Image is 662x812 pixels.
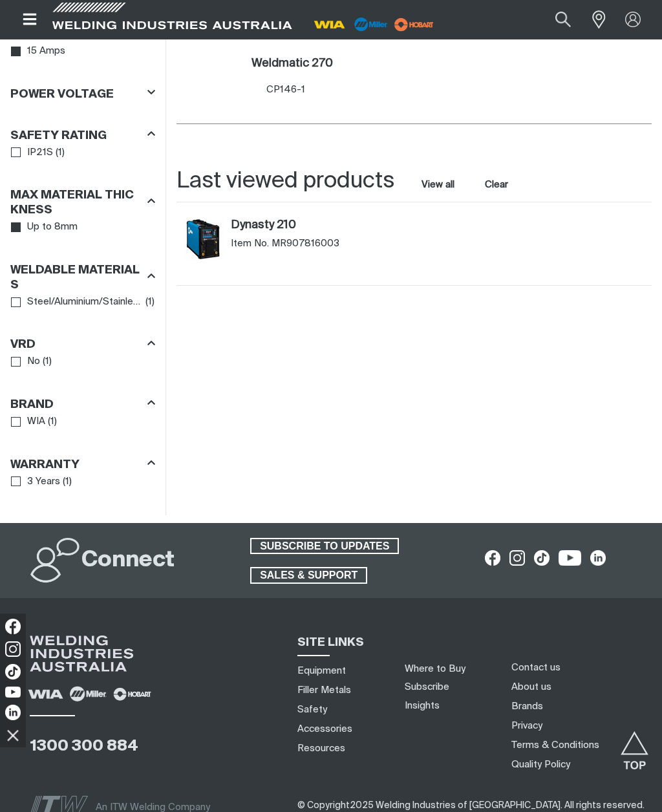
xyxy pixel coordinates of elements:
[11,353,155,370] ul: VRD
[56,145,65,160] span: ( 1 )
[251,58,333,69] h2: Weldmatic 270
[11,144,155,162] ul: Safety Rating
[11,294,155,311] ul: Weldable Materials
[2,724,24,746] img: hide socials
[27,220,78,235] span: Up to 8mm
[511,700,543,713] a: Brands
[297,683,351,697] a: Filler Metals
[405,701,440,710] a: Insights
[10,186,155,219] div: Max Material Thickness
[250,567,367,584] a: SALES & SUPPORT
[297,664,346,678] a: Equipment
[297,637,364,648] span: SITE LINKS
[5,705,21,720] img: LinkedIn
[11,353,40,370] a: No
[30,738,138,754] a: 1300 300 884
[11,43,65,60] a: 15 Amps
[251,538,398,555] span: SUBSCRIBE TO UPDATES
[11,144,53,162] a: IP21S
[176,215,414,272] article: Dynasty 210 (MR907816003)
[482,176,511,193] button: Clear all last viewed products
[525,5,585,34] input: Product name or item number...
[27,475,60,489] span: 3 Years
[620,731,649,760] button: Scroll to top
[5,619,21,634] img: Facebook
[10,87,114,102] h3: Power Voltage
[10,129,107,144] h3: Safety Rating
[48,414,57,429] span: ( 1 )
[10,398,54,412] h3: Brand
[27,354,40,369] span: No
[390,15,438,34] img: miller
[27,44,65,59] span: 15 Amps
[10,336,155,353] div: VRD
[511,758,570,771] a: Quality Policy
[266,85,305,94] span: CP146-1
[27,414,45,429] span: WIA
[297,801,645,810] span: © Copyright 2025 Welding Industries of [GEOGRAPHIC_DATA] . All rights reserved.
[10,126,155,144] div: Safety Rating
[11,43,155,60] ul: Supply Plug
[96,802,210,812] span: An ITW Welding Company
[390,19,438,29] a: miller
[11,294,143,311] a: Steel/Aluminium/Stainless
[405,664,465,674] a: Where to Buy
[10,261,155,293] div: Weldable Materials
[10,395,155,412] div: Brand
[507,658,657,775] nav: Footer
[11,219,155,236] ul: Max Material Thickness
[511,719,542,732] a: Privacy
[297,742,345,755] a: Resources
[11,473,60,491] a: 3 Years
[251,56,333,71] a: Weldmatic 270
[231,237,269,250] span: Item No.
[63,475,72,489] span: ( 1 )
[11,473,155,491] ul: Warranty
[10,85,155,102] div: Power Voltage
[511,738,599,752] a: Terms & Conditions
[511,680,551,694] a: About us
[541,5,585,34] button: Search products
[43,354,52,369] span: ( 1 )
[293,661,389,758] nav: Sitemap
[297,703,327,716] a: Safety
[10,458,80,473] h3: Warranty
[297,800,645,810] span: ​​​​​​​​​​​​​​​​​​ ​​​​​​
[422,178,454,191] a: View all last viewed products
[11,219,78,236] a: Up to 8mm
[81,546,175,575] h2: Connect
[11,413,155,431] ul: Brand
[10,455,155,473] div: Warranty
[250,538,399,555] a: SUBSCRIBE TO UPDATES
[5,687,21,698] img: YouTube
[27,295,143,310] span: Steel/Aluminium/Stainless
[11,413,45,431] a: WIA
[176,167,394,196] h2: Last viewed products
[511,661,561,674] a: Contact us
[183,219,224,260] img: Dynasty 210
[272,237,339,250] span: MR907816003
[145,295,155,310] span: ( 1 )
[251,567,366,584] span: SALES & SUPPORT
[10,263,142,293] h3: Weldable Materials
[231,219,408,233] a: Dynasty 210
[10,188,142,218] h3: Max Material Thickness
[10,337,36,352] h3: VRD
[297,722,352,736] a: Accessories
[5,641,21,657] img: Instagram
[405,682,449,692] a: Subscribe
[27,145,53,160] span: IP21S
[5,664,21,679] img: TikTok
